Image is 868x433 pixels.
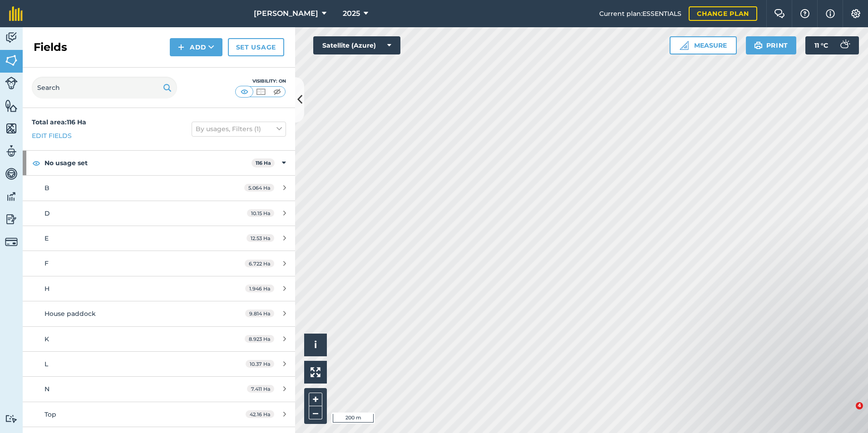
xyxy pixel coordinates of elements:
img: svg+xml;base64,PHN2ZyB4bWxucz0iaHR0cDovL3d3dy53My5vcmcvMjAwMC9zdmciIHdpZHRoPSI1MCIgaGVpZ2h0PSI0MC... [239,87,250,96]
span: 8.923 Ha [245,335,274,343]
iframe: Intercom live chat [837,402,859,424]
a: Edit fields [32,131,72,141]
img: Ruler icon [680,41,689,50]
button: By usages, Filters (1) [192,122,286,136]
button: Add [170,38,222,56]
button: + [309,393,322,406]
h2: Fields [34,40,67,54]
span: 12.53 Ha [247,234,274,242]
span: 6.722 Ha [245,260,274,267]
img: svg+xml;base64,PHN2ZyB4bWxucz0iaHR0cDovL3d3dy53My5vcmcvMjAwMC9zdmciIHdpZHRoPSIxOSIgaGVpZ2h0PSIyNC... [163,82,172,93]
span: i [314,339,317,350]
span: 10.37 Ha [246,360,274,368]
span: F [44,259,49,267]
span: 11 ° C [814,36,828,54]
img: svg+xml;base64,PHN2ZyB4bWxucz0iaHR0cDovL3d3dy53My5vcmcvMjAwMC9zdmciIHdpZHRoPSI1MCIgaGVpZ2h0PSI0MC... [271,87,283,96]
a: B5.064 Ha [23,176,295,200]
a: Change plan [689,6,757,21]
span: H [44,285,49,293]
span: B [44,184,49,192]
button: 11 °C [805,36,859,54]
span: 9.814 Ha [245,310,274,317]
img: A cog icon [850,9,861,18]
a: Set usage [228,38,284,56]
img: svg+xml;base64,PD94bWwgdmVyc2lvbj0iMS4wIiBlbmNvZGluZz0idXRmLTgiPz4KPCEtLSBHZW5lcmF0b3I6IEFkb2JlIE... [5,167,18,181]
span: K [44,335,49,343]
img: svg+xml;base64,PD94bWwgdmVyc2lvbj0iMS4wIiBlbmNvZGluZz0idXRmLTgiPz4KPCEtLSBHZW5lcmF0b3I6IEFkb2JlIE... [5,190,18,203]
img: svg+xml;base64,PHN2ZyB4bWxucz0iaHR0cDovL3d3dy53My5vcmcvMjAwMC9zdmciIHdpZHRoPSI1MCIgaGVpZ2h0PSI0MC... [255,87,266,96]
img: svg+xml;base64,PHN2ZyB4bWxucz0iaHR0cDovL3d3dy53My5vcmcvMjAwMC9zdmciIHdpZHRoPSIxOSIgaGVpZ2h0PSIyNC... [754,40,763,51]
span: Current plan : ESSENTIALS [599,9,681,19]
img: svg+xml;base64,PD94bWwgdmVyc2lvbj0iMS4wIiBlbmNvZGluZz0idXRmLTgiPz4KPCEtLSBHZW5lcmF0b3I6IEFkb2JlIE... [5,236,18,248]
span: L [44,360,48,368]
a: H1.946 Ha [23,276,295,301]
img: svg+xml;base64,PD94bWwgdmVyc2lvbj0iMS4wIiBlbmNvZGluZz0idXRmLTgiPz4KPCEtLSBHZW5lcmF0b3I6IEFkb2JlIE... [5,144,18,158]
img: fieldmargin Logo [9,6,23,21]
button: Print [746,36,797,54]
a: K8.923 Ha [23,327,295,351]
span: 10.15 Ha [247,209,274,217]
span: Top [44,410,56,418]
img: svg+xml;base64,PHN2ZyB4bWxucz0iaHR0cDovL3d3dy53My5vcmcvMjAwMC9zdmciIHdpZHRoPSIxNyIgaGVpZ2h0PSIxNy... [826,8,835,19]
a: Top42.16 Ha [23,402,295,427]
span: 1.946 Ha [245,285,274,292]
img: Two speech bubbles overlapping with the left bubble in the forefront [774,9,785,18]
a: D10.15 Ha [23,201,295,226]
div: No usage set116 Ha [23,151,295,175]
strong: 116 Ha [256,160,271,166]
span: D [44,209,50,217]
img: svg+xml;base64,PD94bWwgdmVyc2lvbj0iMS4wIiBlbmNvZGluZz0idXRmLTgiPz4KPCEtLSBHZW5lcmF0b3I6IEFkb2JlIE... [835,36,853,54]
span: 42.16 Ha [246,410,274,418]
img: svg+xml;base64,PHN2ZyB4bWxucz0iaHR0cDovL3d3dy53My5vcmcvMjAwMC9zdmciIHdpZHRoPSI1NiIgaGVpZ2h0PSI2MC... [5,122,18,135]
button: i [304,334,327,356]
input: Search [32,77,177,98]
div: Visibility: On [235,78,286,85]
img: svg+xml;base64,PHN2ZyB4bWxucz0iaHR0cDovL3d3dy53My5vcmcvMjAwMC9zdmciIHdpZHRoPSI1NiIgaGVpZ2h0PSI2MC... [5,99,18,113]
span: House paddock [44,310,96,318]
a: House paddock9.814 Ha [23,301,295,326]
span: 5.064 Ha [244,184,274,192]
button: Satellite (Azure) [313,36,400,54]
img: svg+xml;base64,PHN2ZyB4bWxucz0iaHR0cDovL3d3dy53My5vcmcvMjAwMC9zdmciIHdpZHRoPSI1NiIgaGVpZ2h0PSI2MC... [5,54,18,67]
img: svg+xml;base64,PD94bWwgdmVyc2lvbj0iMS4wIiBlbmNvZGluZz0idXRmLTgiPz4KPCEtLSBHZW5lcmF0b3I6IEFkb2JlIE... [5,77,18,89]
img: svg+xml;base64,PHN2ZyB4bWxucz0iaHR0cDovL3d3dy53My5vcmcvMjAwMC9zdmciIHdpZHRoPSIxNCIgaGVpZ2h0PSIyNC... [178,42,184,53]
span: 7.411 Ha [247,385,274,393]
span: [PERSON_NAME] [254,8,318,19]
a: E12.53 Ha [23,226,295,251]
img: Four arrows, one pointing top left, one top right, one bottom right and the last bottom left [311,367,321,377]
img: A question mark icon [799,9,810,18]
a: L10.37 Ha [23,352,295,376]
img: svg+xml;base64,PHN2ZyB4bWxucz0iaHR0cDovL3d3dy53My5vcmcvMjAwMC9zdmciIHdpZHRoPSIxOCIgaGVpZ2h0PSIyNC... [32,157,40,168]
img: svg+xml;base64,PD94bWwgdmVyc2lvbj0iMS4wIiBlbmNvZGluZz0idXRmLTgiPz4KPCEtLSBHZW5lcmF0b3I6IEFkb2JlIE... [5,414,18,423]
a: F6.722 Ha [23,251,295,276]
span: 2025 [343,8,360,19]
span: 4 [856,402,863,409]
button: – [309,406,322,419]
strong: Total area : 116 Ha [32,118,86,126]
button: Measure [670,36,737,54]
span: E [44,234,49,242]
img: svg+xml;base64,PD94bWwgdmVyc2lvbj0iMS4wIiBlbmNvZGluZz0idXRmLTgiPz4KPCEtLSBHZW5lcmF0b3I6IEFkb2JlIE... [5,31,18,44]
a: N7.411 Ha [23,377,295,401]
img: svg+xml;base64,PD94bWwgdmVyc2lvbj0iMS4wIiBlbmNvZGluZz0idXRmLTgiPz4KPCEtLSBHZW5lcmF0b3I6IEFkb2JlIE... [5,212,18,226]
strong: No usage set [44,151,252,175]
span: N [44,385,49,393]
